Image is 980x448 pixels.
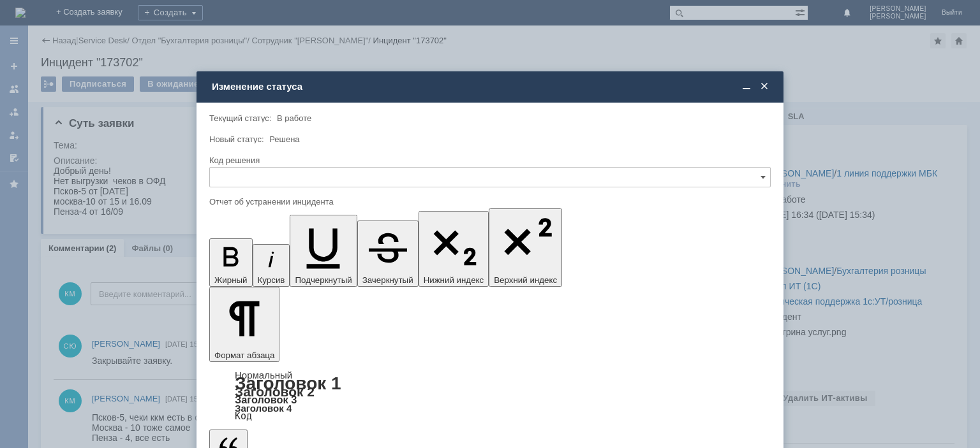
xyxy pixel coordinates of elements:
[212,81,771,92] div: Изменение статуса
[419,211,489,287] button: Нижний индекс
[290,215,357,287] button: Подчеркнутый
[209,287,279,362] button: Формат абзаца
[209,134,264,144] label: Новый статус:
[214,350,274,360] span: Формат абзаца
[214,275,248,285] span: Жирный
[253,244,290,287] button: Курсив
[209,156,768,164] div: Код решения
[295,275,352,285] span: Подчеркнутый
[235,410,252,422] a: Код
[235,394,297,405] a: Заголовок 3
[269,134,299,144] span: Решена
[209,371,771,421] div: Формат абзаца
[489,208,562,287] button: Верхний индекс
[740,81,753,92] span: Свернуть (Ctrl + M)
[494,275,557,285] span: Верхний индекс
[235,373,341,393] a: Заголовок 1
[258,275,285,285] span: Курсив
[209,238,253,287] button: Жирный
[209,198,768,206] div: Отчет об устранении инцидента
[758,81,771,92] span: Закрыть
[424,275,484,285] span: Нижний индекс
[235,370,292,380] a: Нормальный
[235,384,315,399] a: Заголовок 2
[277,113,311,123] span: В работе
[357,220,419,287] button: Зачеркнутый
[209,113,271,123] label: Текущий статус:
[235,403,292,414] a: Заголовок 4
[362,275,413,285] span: Зачеркнутый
